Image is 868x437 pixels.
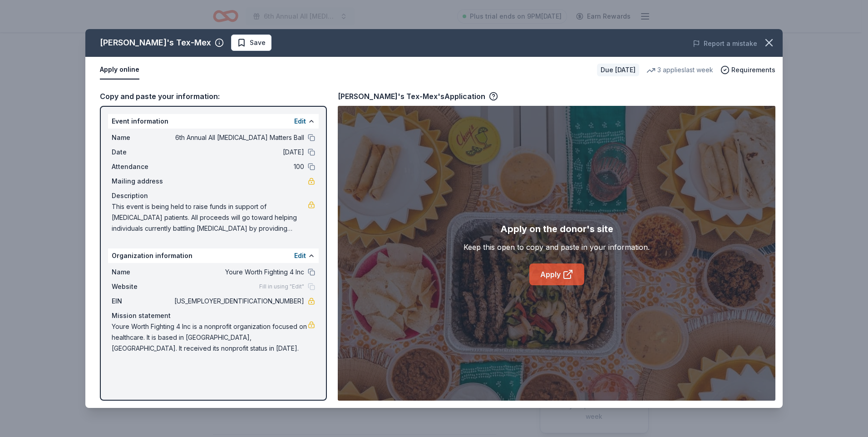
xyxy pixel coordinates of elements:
[112,132,173,143] span: Name
[500,222,613,236] div: Apply on the donor's site
[173,161,304,172] span: 100
[464,242,650,253] div: Keep this open to copy and paste in your information.
[173,132,304,143] span: 6th Annual All [MEDICAL_DATA] Matters Ball
[112,161,173,172] span: Attendance
[173,296,304,307] span: [US_EMPLOYER_IDENTIFICATION_NUMBER]
[112,321,308,354] span: Youre Worth Fighting 4 Inc is a nonprofit organization focused on healthcare. It is based in [GEO...
[108,114,319,129] div: Event information
[597,64,639,76] div: Due [DATE]
[112,190,315,201] div: Description
[173,147,304,158] span: [DATE]
[529,263,584,285] a: Apply
[100,90,327,102] div: Copy and paste your information:
[294,116,306,127] button: Edit
[250,37,266,48] span: Save
[294,250,306,261] button: Edit
[112,296,173,307] span: EIN
[112,310,315,321] div: Mission statement
[112,267,173,278] span: Name
[693,38,757,49] button: Report a mistake
[112,281,173,292] span: Website
[646,65,713,75] div: 3 applies last week
[731,65,775,75] span: Requirements
[720,65,775,75] button: Requirements
[112,176,173,187] span: Mailing address
[108,248,319,263] div: Organization information
[259,283,304,290] span: Fill in using "Edit"
[338,90,498,102] div: [PERSON_NAME]'s Tex-Mex's Application
[100,35,211,50] div: [PERSON_NAME]'s Tex-Mex
[112,147,173,158] span: Date
[173,267,304,278] span: Youre Worth Fighting 4 Inc
[100,60,139,79] button: Apply online
[231,35,271,51] button: Save
[112,201,308,234] span: This event is being held to raise funds in support of [MEDICAL_DATA] patients. All proceeds will ...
